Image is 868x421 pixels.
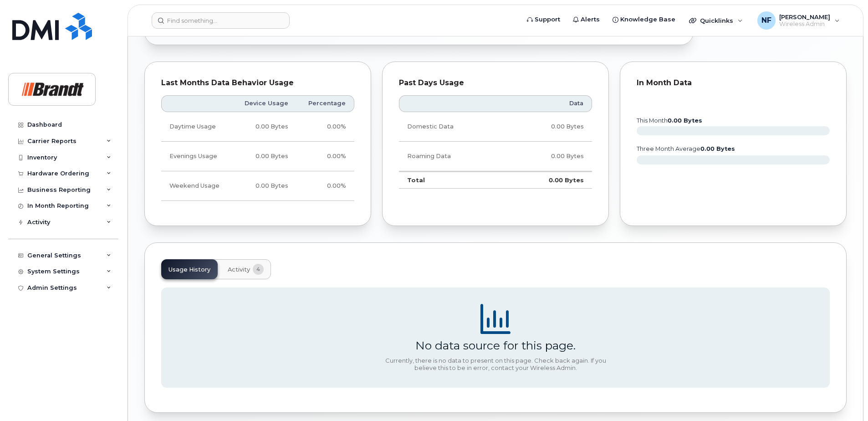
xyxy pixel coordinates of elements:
[161,171,354,201] tr: Friday from 6:00pm to Monday 8:00am
[581,15,600,24] span: Alerts
[152,12,290,29] input: Find something...
[779,21,830,28] span: Wireless Admin
[296,95,354,112] th: Percentage
[779,13,830,21] span: [PERSON_NAME]
[505,95,592,112] th: Data
[683,11,749,30] div: Quicklinks
[232,95,296,112] th: Device Usage
[232,171,296,201] td: 0.00 Bytes
[232,112,296,142] td: 0.00 Bytes
[296,171,354,201] td: 0.00%
[296,112,354,142] td: 0.00%
[161,142,232,171] td: Evenings Usage
[399,112,505,142] td: Domestic Data
[668,117,702,124] tspan: 0.00 Bytes
[296,142,354,171] td: 0.00%
[535,15,560,24] span: Support
[161,171,232,201] td: Weekend Usage
[521,10,567,29] a: Support
[399,78,592,87] div: Past Days Usage
[606,10,682,29] a: Knowledge Base
[382,357,609,371] div: Currently, there is no data to present on this page. Check back again. If you believe this to be ...
[161,78,354,87] div: Last Months Data Behavior Usage
[161,142,354,171] tr: Weekdays from 6:00pm to 8:00am
[415,339,576,352] div: No data source for this page.
[636,145,735,152] text: three month average
[620,15,675,24] span: Knowledge Base
[161,112,232,142] td: Daytime Usage
[505,171,592,189] td: 0.00 Bytes
[253,264,264,275] span: 4
[751,11,846,30] div: Noah Fouillard
[399,171,505,189] td: Total
[637,78,830,87] div: In Month Data
[399,142,505,171] td: Roaming Data
[700,145,735,152] tspan: 0.00 Bytes
[232,142,296,171] td: 0.00 Bytes
[761,15,771,26] span: NF
[228,266,250,273] span: Activity
[505,142,592,171] td: 0.00 Bytes
[700,17,733,24] span: Quicklinks
[567,10,606,29] a: Alerts
[505,112,592,142] td: 0.00 Bytes
[636,117,702,124] text: this month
